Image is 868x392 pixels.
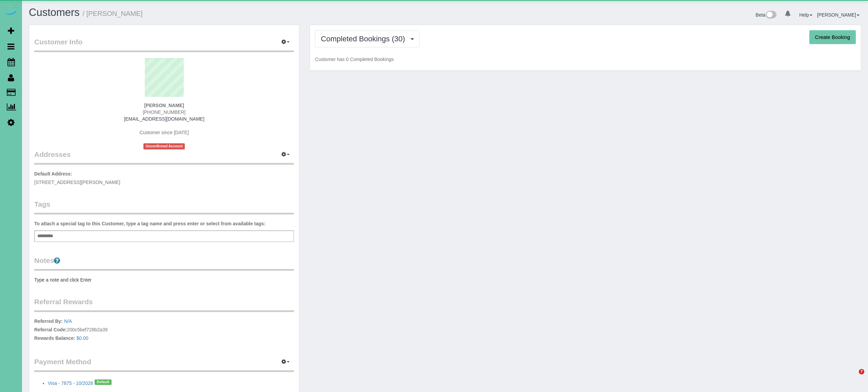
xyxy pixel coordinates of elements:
[799,12,812,18] a: Help
[34,37,294,52] legend: Customer Info
[845,369,861,385] iframe: Intercom live chat
[48,380,93,386] a: Visa - 7875 - 10/2028
[817,12,860,18] a: [PERSON_NAME]
[4,7,18,16] img: Automaid Logo
[143,143,185,149] span: Unconfirmed Account
[315,56,856,63] p: Customer has 0 Completed Bookings
[124,116,204,122] a: [EMAIL_ADDRESS][DOMAIN_NAME]
[34,335,75,342] label: Rewards Balance:
[34,326,67,333] label: Referral Code:
[34,255,294,271] legend: Notes
[29,6,80,18] a: Customers
[315,30,419,47] button: Completed Bookings (30)
[34,180,120,185] span: [STREET_ADDRESS][PERSON_NAME]
[859,369,864,374] span: 7
[77,335,88,341] a: $0.00
[83,10,143,17] small: / [PERSON_NAME]
[143,109,185,115] span: [PHONE_NUMBER]
[756,12,777,18] a: Beta
[34,220,265,227] label: To attach a special tag to this Customer, type a tag name and press enter or select from availabl...
[34,318,294,343] p: 200c5bef728b2a39
[95,379,112,385] span: Default
[144,103,184,108] strong: [PERSON_NAME]
[34,276,294,283] pre: Type a note and click Enter
[34,297,294,312] legend: Referral Rewards
[321,35,408,43] span: Completed Bookings (30)
[34,199,294,214] legend: Tags
[140,130,189,135] span: Customer since [DATE]
[809,30,856,44] button: Create Booking
[34,318,63,325] label: Referred By:
[34,357,294,372] legend: Payment Method
[64,318,72,324] a: N/A
[765,11,776,20] img: New interface
[34,170,72,177] label: Default Address:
